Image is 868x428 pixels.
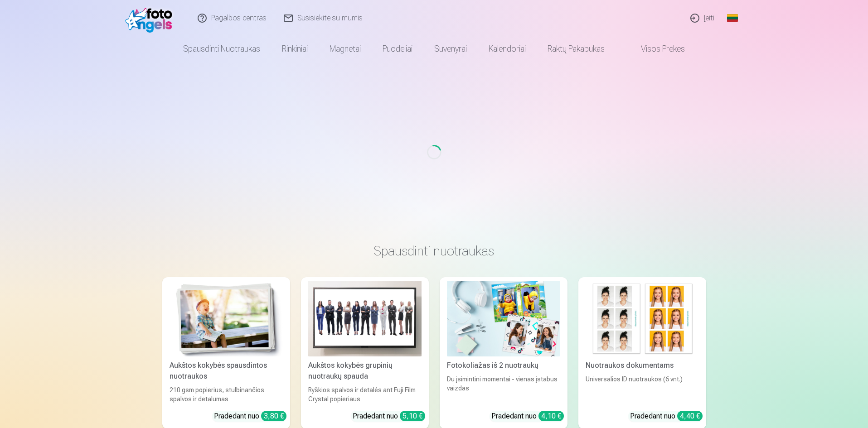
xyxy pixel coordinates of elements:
[166,360,286,382] div: Aukštos kokybės spausdintos nuotraukos
[305,360,425,382] div: Aukštos kokybės grupinių nuotraukų spauda
[308,281,422,356] img: Aukštos kokybės grupinių nuotraukų spauda
[305,385,425,404] div: Ryškios spalvos ir detalės ant Fuji Film Crystal popieriaus
[537,36,616,62] a: Raktų pakabukas
[172,36,271,62] a: Spausdinti nuotraukas
[443,375,564,404] div: Du įsimintini momentai - vienas įstabus vaizdas
[447,281,560,356] img: Fotokoliažas iš 2 nuotraukų
[261,411,286,421] div: 3,80 €
[586,281,699,356] img: Nuotraukos dokumentams
[616,36,696,62] a: Visos prekės
[271,36,319,62] a: Rinkiniai
[423,36,478,62] a: Suvenyrai
[353,411,425,422] div: Pradedant nuo
[125,4,177,33] img: /fa2
[478,36,537,62] a: Kalendoriai
[372,36,423,62] a: Puodeliai
[170,281,283,356] img: Aukštos kokybės spausdintos nuotraukos
[319,36,372,62] a: Magnetai
[677,411,703,421] div: 4,40 €
[582,375,703,404] div: Universalios ID nuotraukos (6 vnt.)
[491,411,564,422] div: Pradedant nuo
[630,411,703,422] div: Pradedant nuo
[214,411,286,422] div: Pradedant nuo
[443,360,564,371] div: Fotokoliažas iš 2 nuotraukų
[582,360,703,371] div: Nuotraukos dokumentams
[166,385,286,404] div: 210 gsm popierius, stulbinančios spalvos ir detalumas
[538,411,564,421] div: 4,10 €
[170,243,699,259] h3: Spausdinti nuotraukas
[400,411,425,421] div: 5,10 €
